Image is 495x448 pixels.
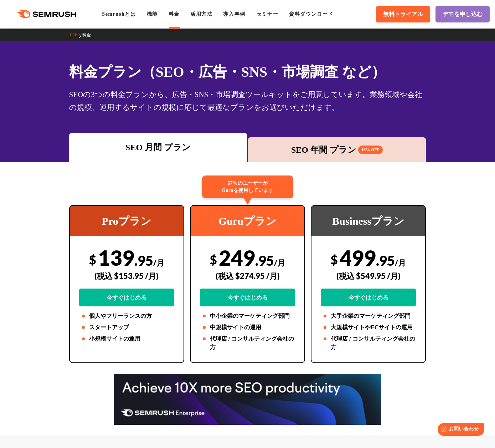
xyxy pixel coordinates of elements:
span: /月 [274,258,285,268]
span: /月 [153,258,164,268]
div: (税込 $274.95 /月) [200,263,295,289]
span: $ [89,252,96,267]
li: 大規模サイトやECサイトの運用 [321,323,416,332]
span: $ [331,252,338,267]
div: (税込 $549.95 /月) [321,263,416,289]
div: Proプラン [70,206,184,236]
a: 今すぐはじめる [200,289,295,306]
div: 139 [79,245,174,306]
li: スタートアップ [79,323,174,332]
a: 今すぐはじめる [321,289,416,306]
li: 中小企業のマーケティング部門 [200,312,295,320]
a: 料金 [169,11,180,17]
a: 活用方法 [190,11,212,17]
div: (税込 $153.95 /月) [79,263,174,289]
a: 導入事例 [223,11,245,17]
div: Businessプラン [311,206,425,236]
span: /月 [395,258,406,268]
a: 料金 [82,32,96,37]
span: 16% OFF [358,146,383,154]
span: 無料トライアル [383,11,423,18]
a: Semrushとは [102,11,136,17]
li: 大手企業のマーケティング部門 [321,312,416,320]
div: 499 [321,245,416,306]
a: 無料トライアル [376,6,430,22]
div: 67%のユーザーが Guruを使用しています [202,175,293,198]
a: 今すぐはじめる [79,289,174,306]
a: 機能 [147,11,158,17]
div: SEOの3つの料金プランから、広告・SNS・市場調査ツールキットをご用意しています。業務領域や会社の規模、運用するサイトの規模に応じて最適なプランをお選びいただけます。 [69,88,426,114]
div: SEO 年間 プラン [252,143,423,156]
div: 249 [200,245,295,306]
iframe: Help widget launcher [432,420,487,440]
a: TOP [69,32,82,37]
span: .95 [376,252,395,269]
li: 中規模サイトの運用 [200,323,295,332]
span: .95 [134,252,153,269]
span: .95 [255,252,274,269]
li: 代理店 / コンサルティング会社の方 [321,335,416,352]
a: 資料ダウンロード [289,11,334,17]
li: 個人やフリーランスの方 [79,312,174,320]
h1: 料金プラン（SEO・広告・SNS・市場調査 など） [69,61,426,82]
span: $ [210,252,217,267]
a: セミナー [256,11,278,17]
li: 小規模サイトの運用 [79,335,174,343]
li: 代理店 / コンサルティング会社の方 [200,335,295,352]
div: Guruプラン [191,206,304,236]
div: SEO 月間 プラン [73,141,244,154]
a: デモを申し込む [435,6,490,22]
span: デモを申し込む [443,11,483,18]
